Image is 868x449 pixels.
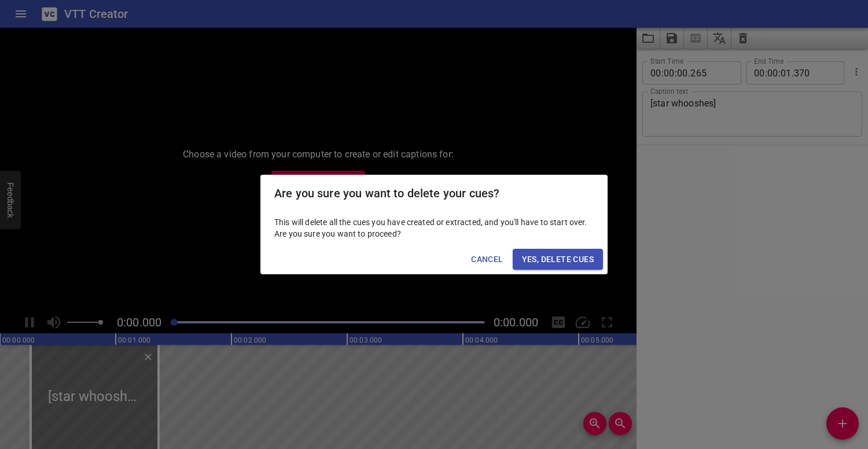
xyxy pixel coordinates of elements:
button: Yes, Delete Cues [513,249,603,270]
span: Cancel [471,252,503,267]
span: Yes, Delete Cues [522,252,594,267]
h2: Are you sure you want to delete your cues? [274,184,594,203]
button: Cancel [466,249,507,270]
div: This will delete all the cues you have created or extracted, and you'll have to start over. Are y... [260,212,608,244]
